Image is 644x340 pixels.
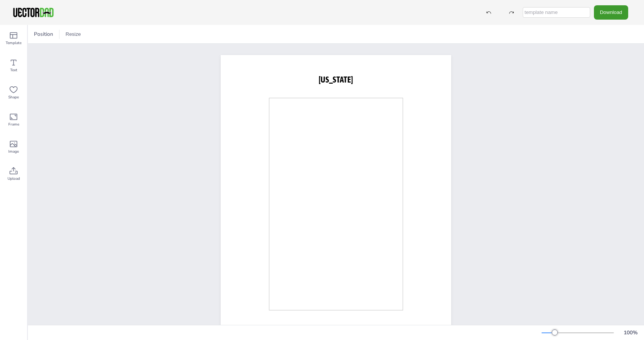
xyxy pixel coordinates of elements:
[63,28,84,40] button: Resize
[10,67,17,73] span: Text
[523,7,590,18] input: template name
[8,121,19,127] span: Frame
[621,329,639,336] div: 100 %
[8,176,20,182] span: Upload
[6,40,21,46] span: Template
[32,31,55,38] span: Position
[594,5,628,19] button: Download
[319,75,353,84] span: [US_STATE]
[8,149,19,155] span: Image
[8,94,19,100] span: Shape
[12,7,55,18] img: VectorDad-1.png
